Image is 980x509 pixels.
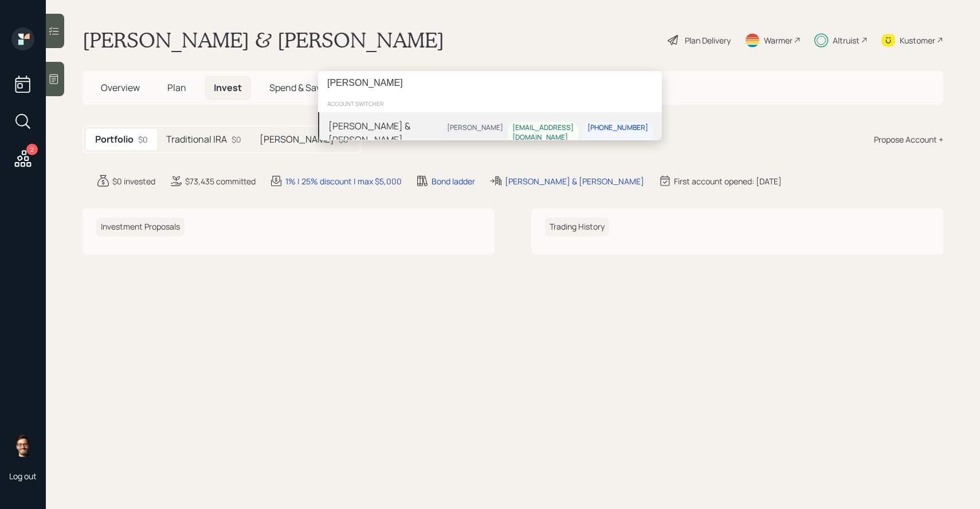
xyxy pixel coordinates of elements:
div: [PHONE_NUMBER] [587,124,648,133]
div: [PERSON_NAME] [447,124,503,133]
input: Type a command or search… [318,71,662,95]
div: [EMAIL_ADDRESS][DOMAIN_NAME] [512,124,574,143]
div: account switcher [318,95,662,112]
div: [PERSON_NAME] & [PERSON_NAME] [328,119,442,147]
